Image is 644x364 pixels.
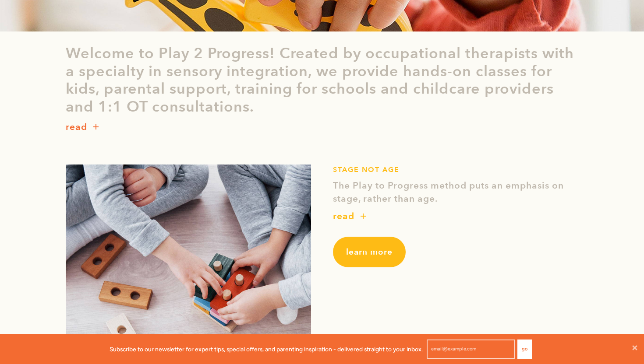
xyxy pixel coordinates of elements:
p: read [333,210,354,224]
span: learn more [346,246,393,258]
p: read [66,120,87,134]
p: The Play to Progress method puts an emphasis on stage, rather than age. [333,179,578,205]
button: Go [517,339,532,359]
a: learn more [333,237,406,267]
h1: STAGE NOT AGE [333,164,578,175]
p: Welcome to Play 2 Progress! Created by occupational therapists with a specialty in sensory integr... [66,45,578,116]
p: Subscribe to our newsletter for expert tips, special offers, and parenting inspiration - delivere... [110,344,423,354]
input: email@example.com [427,339,515,359]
